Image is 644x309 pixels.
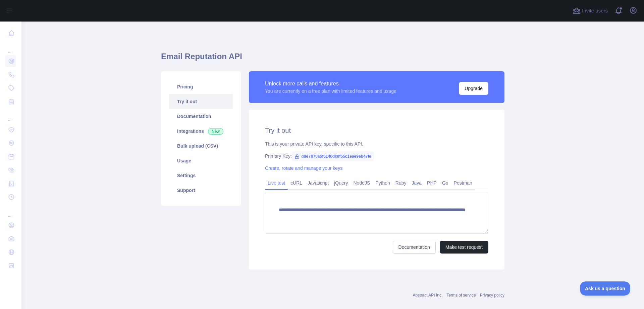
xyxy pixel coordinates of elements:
[265,178,288,188] a: Live test
[169,79,233,94] a: Pricing
[208,128,223,135] span: New
[169,124,233,139] a: Integrations New
[580,281,631,296] iframe: Toggle Customer Support
[169,153,233,168] a: Usage
[446,293,476,298] a: Terms of service
[265,165,342,171] a: Create, rotate and manage your keys
[5,204,16,218] div: ...
[305,178,331,188] a: Javascript
[393,241,436,254] a: Documentation
[265,80,396,88] div: Unlock more calls and features
[439,178,451,188] a: Go
[571,5,609,16] button: Invite users
[424,178,439,188] a: PHP
[265,88,396,94] div: You are currently on a free plan with limited features and usage
[169,139,233,153] a: Bulk upload (CSV)
[331,178,351,188] a: jQuery
[5,109,16,122] div: ...
[169,168,233,183] a: Settings
[288,178,305,188] a: cURL
[169,183,233,198] a: Support
[265,126,488,135] h2: Try it out
[582,7,608,15] span: Invite users
[265,141,488,147] div: This is your private API key, specific to this API.
[440,241,488,254] button: Make test request
[265,153,488,159] div: Primary Key:
[413,293,443,298] a: Abstract API Inc.
[451,178,475,188] a: Postman
[480,293,504,298] a: Privacy policy
[393,178,409,188] a: Ruby
[351,178,373,188] a: NodeJS
[373,178,393,188] a: Python
[292,151,374,161] span: dde7b70a5f6140dc8f55c1eae9eb47fe
[169,94,233,109] a: Try it out
[169,109,233,124] a: Documentation
[459,82,488,95] button: Upgrade
[161,51,504,67] h1: Email Reputation API
[409,178,425,188] a: Java
[5,40,16,54] div: ...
